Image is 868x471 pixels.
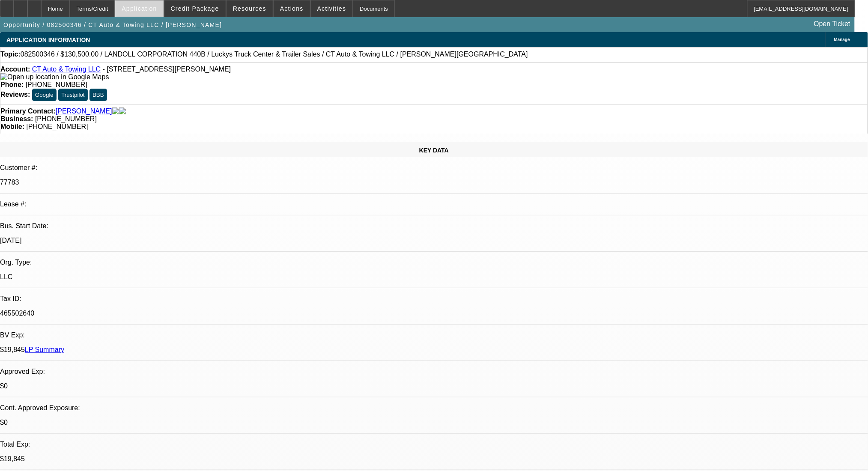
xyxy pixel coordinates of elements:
[89,89,107,101] button: BBB
[112,107,119,115] img: facebook-icon.png
[6,36,90,43] span: APPLICATION INFORMATION
[26,81,87,88] span: [PHONE_NUMBER]
[171,5,219,12] span: Credit Package
[32,66,101,73] a: CT Auto & Towing LLC
[26,123,88,130] span: [PHONE_NUMBER]
[280,5,304,12] span: Actions
[811,17,854,31] a: Open Ticket
[35,115,97,122] span: [PHONE_NUMBER]
[0,123,24,130] strong: Mobile:
[122,5,157,12] span: Application
[227,0,273,17] button: Resources
[32,89,57,101] button: Google
[0,66,30,73] strong: Account:
[0,115,33,122] strong: Business:
[25,346,64,353] a: LP Summary
[0,91,30,98] strong: Reviews:
[274,0,310,17] button: Actions
[311,0,353,17] button: Activities
[3,21,222,28] span: Opportunity / 082500346 / CT Auto & Towing LLC / [PERSON_NAME]
[233,5,266,12] span: Resources
[56,107,112,115] a: [PERSON_NAME]
[0,81,24,88] strong: Phone:
[0,73,109,80] a: View Google Maps
[317,5,346,12] span: Activities
[0,107,56,115] strong: Primary Contact:
[164,0,226,17] button: Credit Package
[0,51,21,58] strong: Topic:
[21,51,528,58] span: 082500346 / $130,500.00 / LANDOLL CORPORATION 440B / Luckys Truck Center & Trailer Sales / CT Aut...
[0,73,109,81] img: Open up location in Google Maps
[58,89,87,101] button: Trustpilot
[115,0,163,17] button: Application
[119,107,126,115] img: linkedin-icon.png
[419,147,449,154] span: KEY DATA
[103,66,231,73] span: - [STREET_ADDRESS][PERSON_NAME]
[834,37,850,42] span: Manage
